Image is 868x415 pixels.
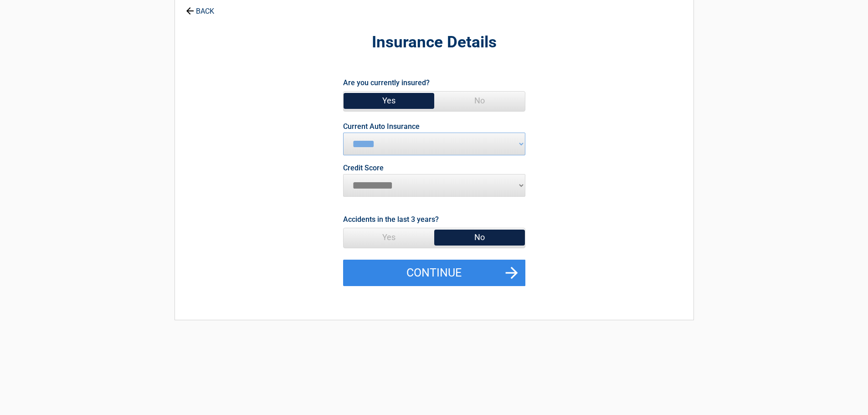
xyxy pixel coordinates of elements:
span: Yes [344,228,434,246]
label: Are you currently insured? [343,77,430,89]
span: Yes [344,92,434,110]
span: No [434,92,525,110]
h2: Insurance Details [225,32,643,53]
label: Current Auto Insurance [343,123,420,130]
label: Credit Score [343,164,384,172]
span: No [434,228,525,246]
label: Accidents in the last 3 years? [343,213,439,225]
button: Continue [343,260,525,286]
